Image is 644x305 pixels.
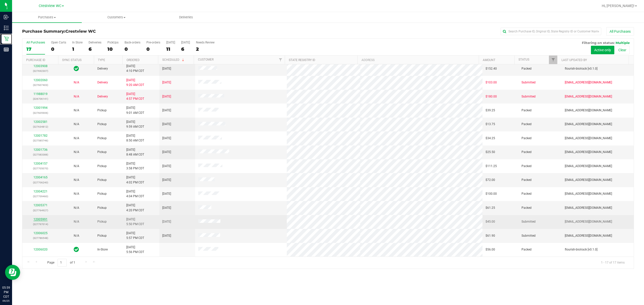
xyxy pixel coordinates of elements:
span: [EMAIL_ADDRESS][DOMAIN_NAME] [565,164,612,169]
span: [EMAIL_ADDRESS][DOMAIN_NAME] [565,206,612,210]
a: 12005371 [33,204,48,207]
button: N/A [74,122,79,127]
span: Delivery [97,80,108,85]
span: [DATE] 4:10 PM CDT [126,64,144,73]
span: Packed [521,178,532,182]
span: Not Applicable [74,178,79,182]
a: Status [518,58,529,61]
span: flourish-biotrack [v0.1.0] [565,66,597,71]
span: Packed [521,191,532,196]
span: Not Applicable [74,81,79,84]
span: Pickup [97,122,107,127]
span: Customers [82,15,151,20]
span: Purchases [12,15,82,20]
span: Not Applicable [74,136,79,140]
div: All Purchases [26,41,45,44]
div: [DATE] [181,41,190,44]
span: Not Applicable [74,122,79,126]
div: 0 [51,46,66,52]
span: $34.25 [486,136,495,141]
span: Pickup [97,191,107,196]
button: N/A [74,233,79,238]
a: Filter [549,56,557,64]
span: [DATE] [162,122,171,127]
div: PickUps [107,41,118,44]
span: Packed [521,66,532,71]
span: [DATE] 3:58 PM CDT [126,161,144,171]
div: In Store [72,41,83,44]
span: [EMAIL_ADDRESS][DOMAIN_NAME] [565,219,612,224]
span: flourish-biotrack [v0.1.0] [565,247,597,252]
span: [EMAIL_ADDRESS][DOMAIN_NAME] [565,80,612,85]
p: (327797014) [25,222,55,227]
span: Filtering on status: [582,41,615,45]
span: [DATE] [162,233,171,238]
p: (327634812) [25,124,55,129]
p: (327706240) [25,180,55,185]
div: 10 [107,46,118,52]
div: 6 [89,46,101,52]
span: [DATE] 5:50 PM CDT [126,217,144,227]
span: [DATE] [162,94,171,99]
span: Pickup [97,150,107,155]
p: 05:59 PM CDT [2,285,10,299]
span: Delivery [97,66,108,71]
div: Back-orders [125,41,140,44]
span: Submitted [521,94,536,99]
button: N/A [74,108,79,113]
div: 0 [125,46,140,52]
span: $39.25 [486,108,495,113]
button: N/A [74,178,79,182]
span: Not Applicable [74,109,79,112]
span: $180.00 [486,94,497,99]
span: Not Applicable [74,220,79,223]
span: Packed [521,108,532,113]
span: [DATE] 4:57 PM CDT [126,92,144,101]
a: 12003908 [33,64,48,68]
span: [EMAIL_ADDRESS][DOMAIN_NAME] [565,233,612,238]
span: Crestview WC [39,4,61,8]
p: (327709460) [25,194,55,199]
div: 6 [181,46,190,52]
a: Ordered [127,58,140,62]
span: Pickup [97,178,107,182]
span: In Sync [74,65,79,72]
p: (327583388) [25,152,55,157]
p: 09/25 [2,299,10,303]
p: (327705070) [25,166,55,171]
a: Sync Status [62,58,82,62]
a: 12001994 [33,106,48,110]
span: Not Applicable [74,192,79,195]
p: (326706141) [25,96,55,101]
span: Multiple [616,41,630,45]
span: Packed [521,122,532,127]
span: Hi, [PERSON_NAME]! [602,4,634,8]
div: 0 [146,46,160,52]
span: [DATE] 9:01 AM CDT [126,106,144,115]
span: In-Store [97,247,108,252]
th: Address [357,56,479,64]
span: Not Applicable [74,164,79,168]
span: [EMAIL_ADDRESS][DOMAIN_NAME] [565,122,612,127]
span: [EMAIL_ADDRESS][DOMAIN_NAME] [565,178,612,182]
div: 11 [166,46,175,52]
span: [DATE] [162,164,171,169]
span: $45.00 [486,219,495,224]
button: All Purchases [606,27,634,36]
span: Submitted [521,219,536,224]
span: [EMAIL_ADDRESS][DOMAIN_NAME] [565,136,612,141]
span: [DATE] [162,66,171,71]
span: [DATE] [162,136,171,141]
p: (327585746) [25,138,55,143]
button: N/A [74,94,79,99]
a: Deliveries [151,12,221,23]
div: Needs Review [196,41,215,44]
div: 2 [196,46,215,52]
span: Pickup [97,164,107,169]
div: Deliveries [89,41,101,44]
span: Packed [521,206,532,210]
div: 1 [72,46,83,52]
div: Pre-orders [146,41,160,44]
span: [DATE] 8:50 AM CDT [126,133,144,143]
p: (327786548) [25,236,55,240]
